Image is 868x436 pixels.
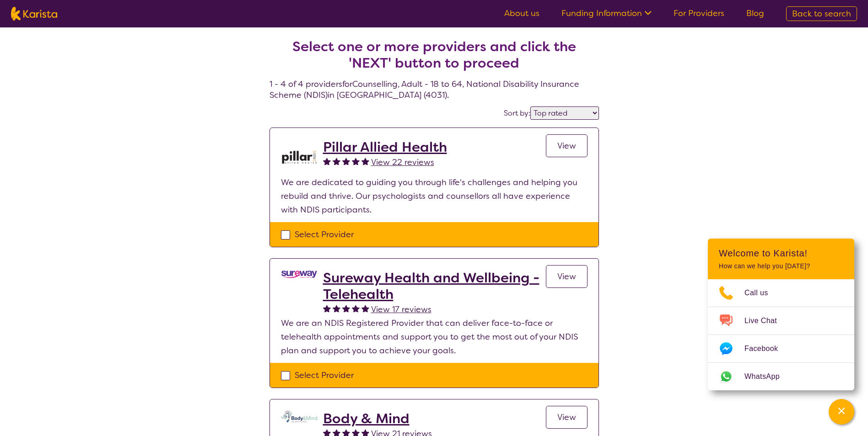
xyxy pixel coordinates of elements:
span: Live Chat [744,314,788,328]
a: View [546,134,588,157]
div: Channel Menu [708,239,854,390]
img: fullstar [352,304,360,312]
img: vgwqq8bzw4bddvbx0uac.png [281,270,318,279]
span: View [557,140,576,151]
img: fullstar [333,304,340,312]
span: View [557,271,576,282]
span: Facebook [744,342,789,356]
span: View [557,412,576,423]
img: qmpolprhjdhzpcuekzqg.svg [281,410,318,422]
label: Sort by: [504,108,530,118]
p: We are dedicated to guiding you through life's challenges and helping you rebuild and thrive. Our... [281,175,588,217]
a: Sureway Health and Wellbeing - Telehealth [323,270,546,303]
a: Funding Information [561,8,652,19]
img: fullstar [342,157,350,165]
h2: Select one or more providers and click the 'NEXT' button to proceed [280,38,588,71]
p: How can we help you [DATE]? [719,262,843,270]
button: Channel Menu [829,399,854,425]
a: View 17 reviews [371,303,431,316]
a: About us [504,8,539,19]
p: We are an NDIS Registered Provider that can deliver face-to-face or telehealth appointments and s... [281,316,588,357]
img: fullstar [361,304,369,312]
img: fullstar [333,157,340,165]
a: View 22 reviews [371,155,434,169]
span: Call us [744,286,779,300]
h4: 1 - 4 of 4 providers for Counselling , Adult - 18 to 64 , National Disability Insurance Scheme (N... [270,16,599,101]
a: For Providers [674,8,724,19]
img: fullstar [342,304,350,312]
span: View 22 reviews [371,157,434,168]
span: Back to search [792,8,851,19]
a: Back to search [786,6,857,21]
ul: Choose channel [708,279,854,390]
a: Pillar Allied Health [323,139,447,155]
img: Karista logo [11,7,57,21]
a: View [546,406,588,429]
img: fullstar [352,157,360,165]
a: Body & Mind [323,410,432,427]
img: fullstar [323,304,331,312]
h2: Welcome to Karista! [719,248,843,259]
img: rfh6iifgakk6qm0ilome.png [281,139,318,175]
span: WhatsApp [744,370,791,383]
a: View [546,265,588,288]
a: Blog [746,8,764,19]
img: fullstar [323,157,331,165]
a: Web link opens in a new tab. [708,363,854,390]
span: View 17 reviews [371,304,431,315]
img: fullstar [361,157,369,165]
